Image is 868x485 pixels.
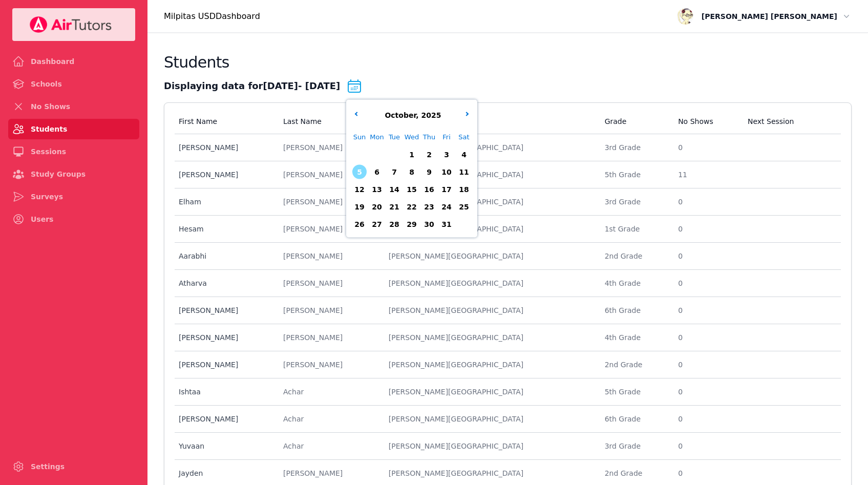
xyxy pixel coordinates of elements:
a: Dashboard [8,51,139,72]
span: 13 [370,182,384,197]
div: Choose Monday September 29 of 2025 [368,146,386,163]
div: 3rd Grade [605,441,666,451]
div: [PERSON_NAME] [179,142,271,153]
div: 0 [678,332,735,343]
div: [PERSON_NAME][GEOGRAPHIC_DATA] [389,224,592,234]
span: 5 [352,165,367,179]
span: 24 [439,200,454,214]
div: [PERSON_NAME] [283,278,376,288]
a: Surveys [8,186,139,207]
a: Schools [8,74,139,94]
div: , [383,109,441,121]
div: 0 [678,414,735,424]
div: Tue [386,129,403,146]
div: 0 [678,468,735,478]
div: Choose Thursday October 23 of 2025 [420,198,438,216]
div: Choose Thursday October 30 of 2025 [420,216,438,233]
div: 0 [678,251,735,261]
div: Wed [403,129,420,146]
div: Choose Wednesday October 15 of 2025 [403,181,420,198]
span: 20 [370,200,384,214]
a: Study Groups [8,164,139,184]
div: 2nd Grade [605,251,666,261]
div: 0 [678,360,735,370]
th: First Name [175,109,277,134]
div: Choose Sunday October 26 of 2025 [351,216,368,233]
div: [PERSON_NAME] [283,332,376,343]
div: [PERSON_NAME][GEOGRAPHIC_DATA] [389,251,592,261]
div: [PERSON_NAME][GEOGRAPHIC_DATA] [389,332,592,343]
div: [PERSON_NAME][GEOGRAPHIC_DATA] [389,414,592,424]
div: [PERSON_NAME][GEOGRAPHIC_DATA] [389,170,592,180]
div: 2nd Grade [605,468,666,478]
tr: Elham[PERSON_NAME][PERSON_NAME][GEOGRAPHIC_DATA]3rd Grade0 [175,188,841,216]
div: Choose Sunday October 12 of 2025 [351,181,368,198]
div: 0 [678,441,735,451]
span: 27 [370,217,384,231]
span: 15 [405,182,419,197]
span: 30 [422,217,436,231]
th: Last Name [277,109,383,134]
div: Choose Monday October 27 of 2025 [368,216,386,233]
div: 5th Grade [605,387,666,397]
div: [PERSON_NAME] [179,414,271,424]
div: [PERSON_NAME] [283,468,376,478]
div: Choose Friday October 31 of 2025 [438,216,455,233]
span: October [383,111,416,119]
span: 14 [387,182,401,197]
th: Grade [599,109,672,134]
span: 11 [457,165,471,179]
div: 11 [678,170,735,180]
div: 4th Grade [605,332,666,343]
div: 5th Grade [605,170,666,180]
div: [PERSON_NAME][GEOGRAPHIC_DATA] [389,197,592,207]
a: Sessions [8,141,139,162]
a: Users [8,209,139,229]
span: 8 [405,165,419,179]
div: Choose Thursday October 09 of 2025 [420,163,438,181]
div: Choose Tuesday October 07 of 2025 [386,163,403,181]
div: Choose Saturday October 04 of 2025 [455,146,473,163]
div: 6th Grade [605,305,666,315]
div: Elham [179,197,271,207]
div: Choose Wednesday October 08 of 2025 [403,163,420,181]
div: 3rd Grade [605,142,666,153]
div: Achar [283,441,376,451]
span: 16 [422,182,436,197]
tr: [PERSON_NAME][PERSON_NAME][PERSON_NAME][GEOGRAPHIC_DATA]2nd Grade0 [175,351,841,378]
span: 10 [439,165,454,179]
span: 2 [422,147,436,162]
div: Choose Tuesday October 28 of 2025 [386,216,403,233]
div: Ishtaa [179,387,271,397]
div: Fri [438,129,455,146]
div: Choose Friday October 10 of 2025 [438,163,455,181]
span: 6 [370,165,384,179]
span: 23 [422,200,436,214]
tr: Hesam[PERSON_NAME][PERSON_NAME][GEOGRAPHIC_DATA]1st Grade0 [175,216,841,243]
tr: Atharva[PERSON_NAME][PERSON_NAME][GEOGRAPHIC_DATA]4th Grade0 [175,270,841,297]
div: [PERSON_NAME] [283,305,376,315]
div: Choose Tuesday October 14 of 2025 [386,181,403,198]
img: avatar [677,8,693,25]
div: Choose Saturday October 18 of 2025 [455,181,473,198]
div: Achar [283,387,376,397]
div: 4th Grade [605,278,666,288]
div: Choose Tuesday October 21 of 2025 [386,198,403,216]
span: 19 [352,200,367,214]
div: Choose Wednesday October 22 of 2025 [403,198,420,216]
div: [PERSON_NAME] [283,251,376,261]
div: Yuvaan [179,441,271,451]
div: Choose Sunday September 28 of 2025 [351,146,368,163]
div: Choose Monday October 06 of 2025 [368,163,386,181]
span: 4 [457,147,471,162]
tr: [PERSON_NAME][PERSON_NAME][PERSON_NAME][GEOGRAPHIC_DATA]4th Grade0 [175,324,841,351]
tr: [PERSON_NAME]Achar[PERSON_NAME][GEOGRAPHIC_DATA]6th Grade0 [175,406,841,433]
a: Students [8,119,139,139]
div: Choose Wednesday October 29 of 2025 [403,216,420,233]
tr: YuvaanAchar[PERSON_NAME][GEOGRAPHIC_DATA]3rd Grade0 [175,433,841,460]
span: 2025 [419,111,441,119]
div: Choose Sunday October 05 of 2025 [351,163,368,181]
div: Choose Thursday October 02 of 2025 [420,146,438,163]
span: 17 [439,182,454,197]
div: 0 [678,224,735,234]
